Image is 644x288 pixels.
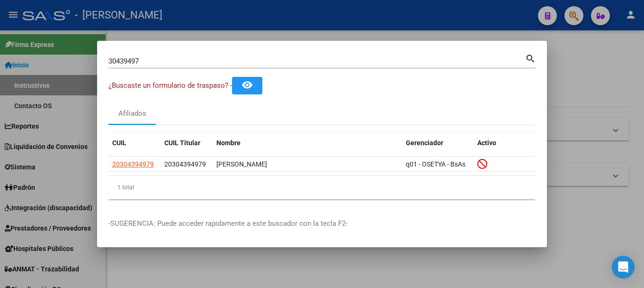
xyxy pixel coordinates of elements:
[112,139,126,147] span: CUIL
[402,133,474,153] datatable-header-cell: Gerenciador
[241,79,253,91] mat-icon: remove_red_eye
[108,218,536,229] p: -SUGERENCIA: Puede acceder rapidamente a este buscador con la tecla F2-
[164,160,206,168] span: 20304394979
[477,139,496,147] span: Activo
[118,108,146,119] div: Afiliados
[406,160,465,168] span: q01 - OSETYA - BsAs
[612,256,635,279] div: Open Intercom Messenger
[406,139,443,147] span: Gerenciador
[525,52,536,64] mat-icon: search
[216,159,398,170] div: [PERSON_NAME]
[161,133,213,153] datatable-header-cell: CUIL Titular
[108,81,232,90] span: ¿Buscaste un formulario de traspaso? -
[108,176,536,199] div: 1 total
[164,139,200,147] span: CUIL Titular
[474,133,536,153] datatable-header-cell: Activo
[112,160,154,168] span: 20304394979
[216,139,241,147] span: Nombre
[213,133,402,153] datatable-header-cell: Nombre
[108,133,161,153] datatable-header-cell: CUIL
